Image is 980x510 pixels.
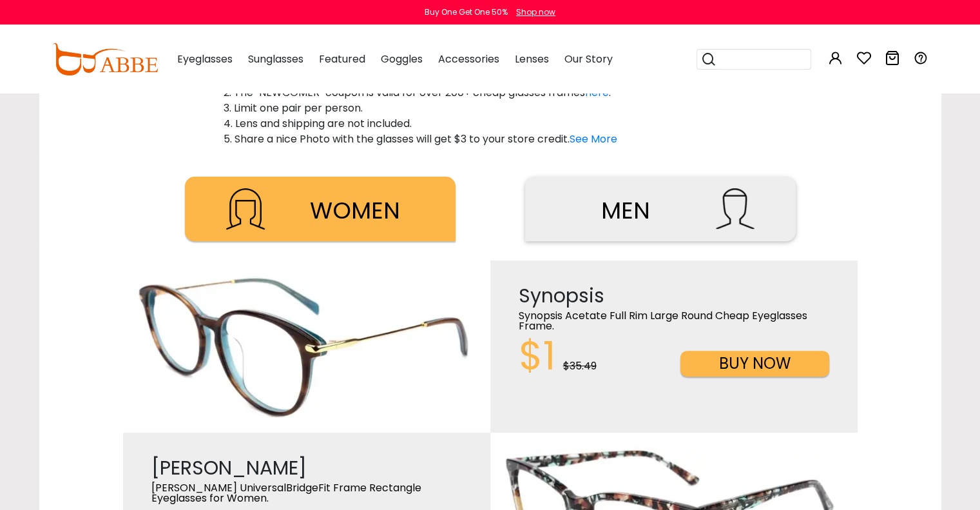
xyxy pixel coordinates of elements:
[563,358,597,373] span: $35.49
[601,194,650,227] span: MEN
[425,6,508,18] div: Buy One Get One 50%
[145,483,468,504] div: [PERSON_NAME] UniversalBridgeFit Frame Rectangle Eyeglasses for Women.
[151,454,307,482] span: [PERSON_NAME]
[570,132,617,146] a: See More
[224,54,757,147] p: More than 200 styles of cheap glasses, only $1. 1. Redeem code "NEWCOMER" at checkout. 2. The "NE...
[438,52,499,66] span: Accessories
[319,52,365,66] span: Featured
[519,329,555,383] span: $1
[680,355,829,370] a: BUY NOW
[564,52,613,66] span: Our Story
[248,52,303,66] span: Sunglasses
[177,52,233,66] span: Eyeglasses
[123,276,484,417] img: Free Glasses
[585,85,609,100] a: here
[716,188,754,229] img: 1585364983690041825.png
[521,201,800,215] a: MEN
[381,52,423,66] span: Goggles
[185,177,456,241] button: WOMEN
[515,52,549,66] span: Lenses
[516,6,555,18] div: Shop now
[510,6,555,17] a: Shop now
[680,351,829,377] button: BUY NOW
[52,43,158,75] img: abbeglasses.com
[181,201,459,215] a: WOMEN
[519,282,604,309] span: Synopsis
[525,177,796,241] button: MEN
[226,188,265,230] img: 1585364983698065793.png
[310,194,400,227] span: WOMEN
[512,311,836,331] div: Synopsis Acetate Full Rim Large Round Cheap Eyeglasses Frame.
